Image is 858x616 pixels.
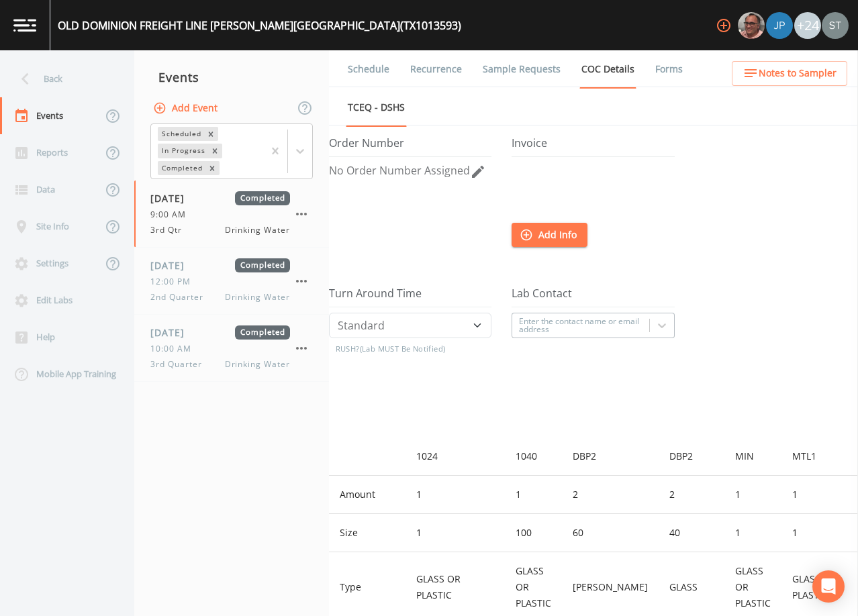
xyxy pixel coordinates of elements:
[235,191,290,205] span: Completed
[58,17,461,34] div: OLD DOMINION FREIGHT LINE [PERSON_NAME][GEOGRAPHIC_DATA] (TX1013593)
[406,476,505,514] th: 1
[150,96,223,121] button: Add Event
[329,137,491,157] h5: Order Number
[732,61,847,86] button: Notes to Sampler
[724,438,781,476] th: MIN
[225,224,290,236] span: Drinking Water
[203,127,218,141] div: Remove Scheduled
[150,224,190,236] span: 3rd Qtr
[408,50,464,88] a: Recurrence
[512,137,674,157] h5: Invoice
[158,161,205,175] div: Completed
[158,144,207,158] div: In Progress
[205,161,220,175] div: Remove Completed
[158,127,203,141] div: Scheduled
[336,338,492,360] h3: RUSH?
[134,315,329,382] a: [DATE]Completed10:00 AM3rd QuarterDrinking Water
[759,65,837,82] span: Notes to Sampler
[134,181,329,248] a: [DATE]Completed9:00 AM3rd QtrDrinking Water
[329,514,406,552] th: Size
[329,287,491,307] h5: Turn Around Time
[235,325,290,340] span: Completed
[150,209,194,221] span: 9:00 AM
[766,12,793,39] img: 41241ef155101aa6d92a04480b0d0000
[505,438,562,476] th: 1040
[512,223,587,248] button: Add Info
[505,514,562,552] th: 100
[150,276,199,288] span: 12:00 PM
[225,291,290,303] span: Drinking Water
[329,476,406,514] th: Amount
[724,476,781,514] th: 1
[207,144,222,158] div: Remove In Progress
[150,258,194,272] span: [DATE]
[812,570,845,603] div: Open Intercom Messenger
[329,163,470,178] span: No Order Number Assigned
[360,344,446,354] span: (Lab MUST Be Notified)
[13,19,36,32] img: logo
[150,343,199,355] span: 10:00 AM
[765,12,794,39] div: Joshua gere Paul
[150,191,194,205] span: [DATE]
[512,287,674,307] h5: Lab Contact
[579,50,636,89] a: COC Details
[235,258,290,272] span: Completed
[659,476,724,514] th: 2
[346,89,407,127] a: TCEQ - DSHS
[505,476,562,514] th: 1
[406,438,505,476] th: 1024
[738,12,765,39] img: e2d790fa78825a4bb76dcb6ab311d44c
[134,248,329,315] a: [DATE]Completed12:00 PM2nd QuarterDrinking Water
[562,476,659,514] th: 2
[406,514,505,552] th: 1
[562,438,659,476] th: DBP2
[150,291,211,303] span: 2nd Quarter
[225,358,290,370] span: Drinking Water
[724,514,781,552] th: 1
[150,325,194,340] span: [DATE]
[822,12,849,39] img: cb9926319991c592eb2b4c75d39c237f
[659,438,724,476] th: DBP2
[737,12,765,39] div: Mike Franklin
[659,514,724,552] th: 40
[794,12,821,39] div: +24
[562,514,659,552] th: 60
[481,50,563,88] a: Sample Requests
[134,60,329,94] div: Events
[346,50,391,88] a: Schedule
[653,50,685,88] a: Forms
[150,358,210,370] span: 3rd Quarter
